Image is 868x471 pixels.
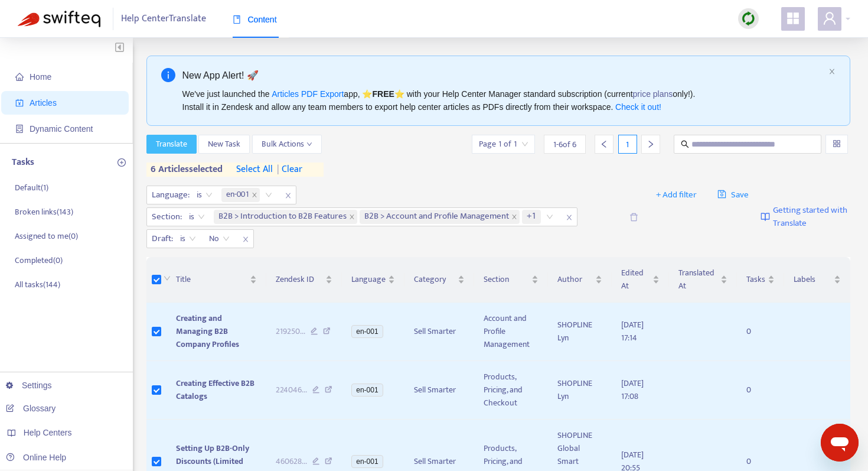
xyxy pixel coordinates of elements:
span: No [209,230,230,248]
th: Translated At [669,257,738,303]
span: 224046 ... [276,384,307,397]
span: en-001 [351,455,383,468]
span: Draft : [147,230,175,248]
span: container [15,125,24,133]
a: Getting started with Translate [761,186,850,248]
span: delete [629,213,638,222]
span: Save [717,188,749,202]
img: sync.dc5367851b00ba804db3.png [741,11,756,26]
span: New Task [208,138,240,151]
span: Section : [147,208,184,226]
span: Title [176,273,247,286]
span: en-001 [351,325,383,338]
span: Category [414,273,455,286]
span: Author [557,273,593,286]
span: clear [273,163,302,177]
span: save [717,190,726,199]
span: Bulk Actions [262,138,312,151]
td: Sell Smarter [404,303,474,361]
span: 460628 ... [276,455,307,468]
td: SHOPLINE Lyn [548,361,612,420]
span: select all [236,163,273,177]
span: Creating Effective B2B Catalogs [176,376,254,403]
td: 0 [737,303,784,361]
th: Edited At [612,257,668,303]
span: close [238,232,253,246]
span: close [511,214,517,220]
span: Tasks [746,273,765,286]
span: +1 [527,210,536,224]
span: Help Center Translate [121,8,206,30]
span: Creating and Managing B2B Company Profiles [176,311,239,351]
span: Help Centers [24,428,72,437]
span: Language : [147,186,191,204]
th: Title [167,257,266,303]
span: book [233,15,241,24]
div: 1 [618,135,637,154]
th: Tasks [737,257,784,303]
th: Labels [784,257,850,303]
td: Sell Smarter [404,361,474,420]
span: Getting started with Translate [773,204,850,230]
span: | [277,161,279,177]
span: 1 - 6 of 6 [553,138,576,151]
iframe: メッセージングウィンドウの起動ボタン、進行中の会話 [821,424,859,462]
span: plus-circle [118,158,126,167]
button: New Task [198,135,250,154]
div: We've just launched the app, ⭐ ⭐️ with your Help Center Manager standard subscription (current on... [182,87,824,113]
a: Glossary [6,404,56,413]
span: user [823,11,837,25]
span: + Add filter [656,188,697,202]
td: 0 [737,361,784,420]
span: account-book [15,99,24,107]
button: Translate [146,135,197,154]
span: right [647,140,655,148]
span: 6 articles selected [146,163,223,177]
span: appstore [786,11,800,25]
a: price plans [633,89,673,99]
span: close [280,189,296,203]
span: Edited At [621,267,650,293]
a: Settings [6,381,52,390]
span: Translate [156,138,187,151]
td: Products, Pricing, and Checkout [474,361,548,420]
th: Section [474,257,548,303]
td: SHOPLINE Lyn [548,303,612,361]
th: Author [548,257,612,303]
span: +1 [522,210,541,224]
span: search [681,140,689,148]
span: Dynamic Content [30,124,93,134]
span: B2B > Account and Profile Management [364,210,509,224]
span: Labels [794,273,831,286]
a: Online Help [6,453,66,462]
span: info-circle [161,68,175,82]
span: down [306,141,312,147]
button: Bulk Actionsdown [252,135,322,154]
span: close [828,68,836,75]
a: Articles PDF Export [272,89,344,99]
span: B2B > Introduction to B2B Features [218,210,347,224]
span: is [197,186,213,204]
span: is [189,208,205,226]
p: Assigned to me ( 0 ) [15,230,78,242]
span: down [164,275,171,282]
span: close [349,214,355,220]
span: en-001 [226,188,249,202]
th: Language [342,257,404,303]
span: Section [484,273,529,286]
span: [DATE] 17:14 [621,318,644,345]
p: Default ( 1 ) [15,181,48,194]
p: All tasks ( 144 ) [15,278,60,291]
span: close [562,210,577,225]
span: [DATE] 17:08 [621,376,644,403]
th: Category [404,257,474,303]
span: Zendesk ID [276,273,324,286]
img: Swifteq [18,11,100,27]
span: close [252,192,257,198]
button: close [828,68,836,76]
span: 219250 ... [276,325,305,338]
span: en-001 [221,188,260,202]
span: Home [30,72,51,82]
span: Articles [30,98,57,108]
img: image-link [761,212,770,222]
